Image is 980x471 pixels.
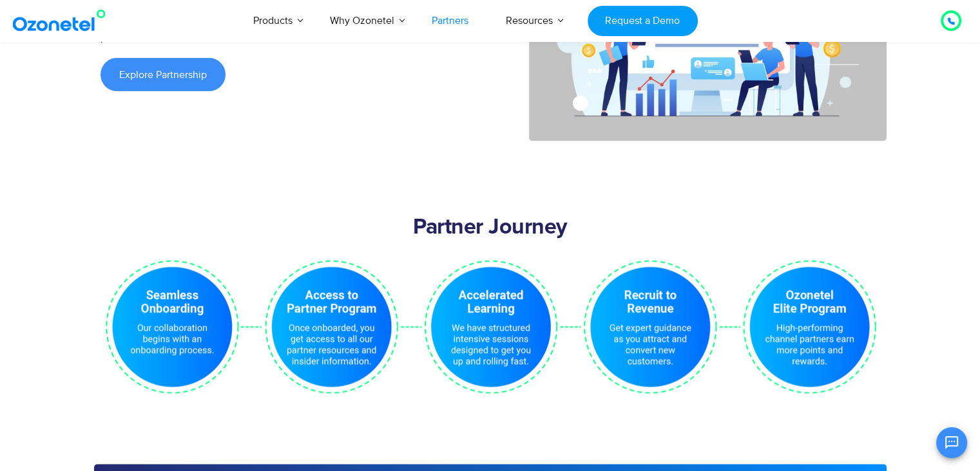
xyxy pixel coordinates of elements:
[101,58,226,92] a: Explore Partnership
[936,427,967,458] button: Open chat
[588,6,698,36] a: Request a Demo
[119,70,207,80] span: Explore Partnership
[101,215,880,241] h2: Partner Journey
